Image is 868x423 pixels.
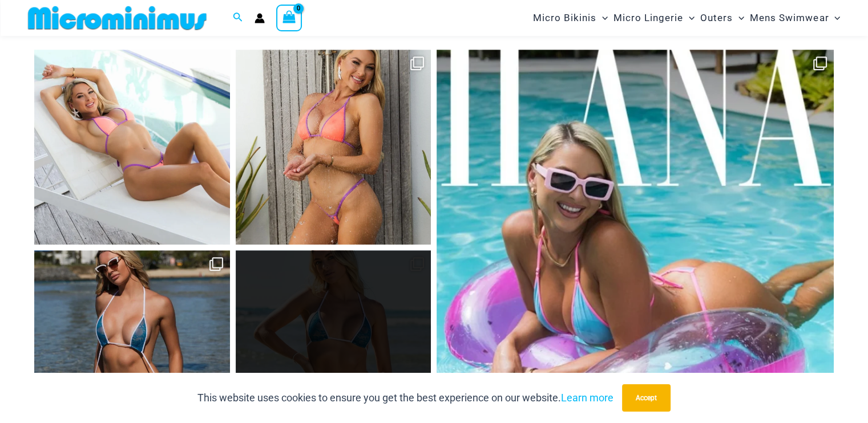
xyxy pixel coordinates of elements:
span: Menu Toggle [683,3,695,32]
a: Mens SwimwearMenu ToggleMenu Toggle [747,3,843,32]
a: Search icon link [233,11,243,25]
img: MM SHOP LOGO FLAT [23,5,211,31]
span: Outers [700,3,733,32]
span: Micro Bikinis [533,3,596,32]
a: View Shopping Cart, empty [276,5,302,31]
span: Menu Toggle [733,3,744,32]
nav: Site Navigation [528,2,845,34]
span: Micro Lingerie [613,3,683,32]
a: Learn more [561,392,613,404]
a: OutersMenu ToggleMenu Toggle [697,3,747,32]
span: Menu Toggle [596,3,608,32]
a: Account icon link [255,13,265,23]
p: This website uses cookies to ensure you get the best experience on our website. [197,389,613,406]
a: Micro BikinisMenu ToggleMenu Toggle [530,3,611,32]
button: Accept [622,384,671,412]
span: Menu Toggle [829,3,840,32]
a: Micro LingerieMenu ToggleMenu Toggle [611,3,697,32]
span: Mens Swimwear [750,3,829,32]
